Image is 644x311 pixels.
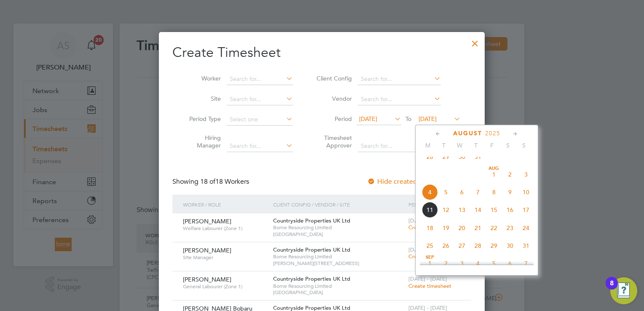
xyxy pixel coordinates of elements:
[470,255,486,271] span: 4
[610,277,637,304] button: Open Resource Center, 8 new notifications
[408,224,451,231] span: Create timesheet
[422,238,438,254] span: 25
[422,255,438,260] span: Sep
[183,247,231,254] span: [PERSON_NAME]
[419,115,437,123] span: [DATE]
[454,238,470,254] span: 27
[359,115,377,123] span: [DATE]
[183,75,221,82] label: Worker
[518,238,534,254] span: 31
[200,177,249,186] span: 18 Workers
[183,254,267,261] span: Site Manager
[273,217,350,224] span: Countryside Properties UK Ltd
[454,220,470,236] span: 20
[273,260,404,267] span: [PERSON_NAME][STREET_ADDRESS]
[518,166,534,182] span: 3
[227,140,293,152] input: Search for...
[438,238,454,254] span: 26
[438,255,454,271] span: 2
[486,220,502,236] span: 22
[408,282,451,290] span: Create timesheet
[422,255,438,271] span: 1
[273,289,404,296] span: [GEOGRAPHIC_DATA]
[486,184,502,200] span: 8
[172,44,471,62] h2: Create Timesheet
[408,275,447,282] span: [DATE] - [DATE]
[273,246,350,253] span: Countryside Properties UK Ltd
[454,184,470,200] span: 6
[486,166,502,182] span: 1
[470,220,486,236] span: 21
[183,276,231,283] span: [PERSON_NAME]
[273,224,404,231] span: Borne Resourcing Limited
[438,220,454,236] span: 19
[502,238,518,254] span: 30
[486,238,502,254] span: 29
[486,202,502,218] span: 15
[183,283,267,290] span: General Labourer (Zone 1)
[181,195,271,214] div: Worker / Role
[454,255,470,271] span: 3
[436,142,452,149] span: T
[502,255,518,271] span: 6
[484,142,500,149] span: F
[227,114,293,126] input: Select one
[227,73,293,85] input: Search for...
[502,220,518,236] span: 23
[408,246,447,253] span: [DATE] - [DATE]
[454,149,470,165] span: 30
[610,283,614,294] div: 8
[200,177,215,186] span: 18 of
[422,220,438,236] span: 18
[314,115,352,123] label: Period
[518,255,534,271] span: 7
[470,238,486,254] span: 28
[183,115,221,123] label: Period Type
[408,253,451,260] span: Create timesheet
[406,195,463,214] div: Period
[273,283,404,290] span: Borne Resourcing Limited
[452,142,468,149] span: W
[183,134,221,149] label: Hiring Manager
[273,275,350,282] span: Countryside Properties UK Ltd
[485,130,500,137] span: 2025
[518,202,534,218] span: 17
[358,94,441,105] input: Search for...
[314,134,352,149] label: Timesheet Approver
[183,217,231,225] span: [PERSON_NAME]
[500,142,516,149] span: S
[420,142,436,149] span: M
[273,253,404,260] span: Borne Resourcing Limited
[516,142,532,149] span: S
[422,149,438,165] span: 28
[502,166,518,182] span: 2
[438,202,454,218] span: 12
[454,202,470,218] span: 13
[172,177,251,186] div: Showing
[486,255,502,271] span: 5
[470,149,486,165] span: 31
[273,231,404,238] span: [GEOGRAPHIC_DATA]
[183,225,267,232] span: Welfare Labourer (Zone 1)
[408,217,447,224] span: [DATE] - [DATE]
[468,142,484,149] span: T
[502,202,518,218] span: 16
[358,140,441,152] input: Search for...
[518,184,534,200] span: 10
[227,94,293,105] input: Search for...
[518,220,534,236] span: 24
[422,202,438,218] span: 11
[314,95,352,102] label: Vendor
[358,73,441,85] input: Search for...
[453,130,482,137] span: August
[486,166,502,171] span: Aug
[470,184,486,200] span: 7
[314,75,352,82] label: Client Config
[438,184,454,200] span: 5
[367,177,453,186] label: Hide created timesheets
[502,184,518,200] span: 9
[183,95,221,102] label: Site
[422,184,438,200] span: 4
[470,202,486,218] span: 14
[271,195,406,214] div: Client Config / Vendor / Site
